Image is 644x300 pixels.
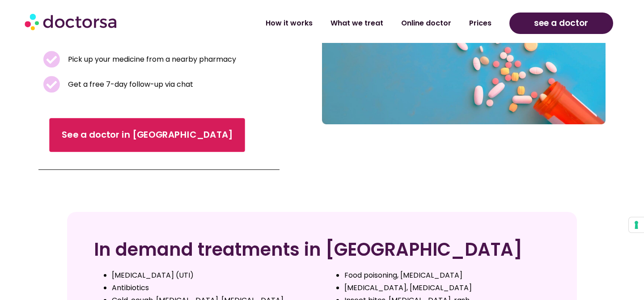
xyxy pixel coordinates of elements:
a: How it works [257,13,322,34]
a: Online doctor [392,13,460,34]
button: Your consent preferences for tracking technologies [629,217,644,232]
li: [MEDICAL_DATA], [MEDICAL_DATA] [344,282,550,294]
a: See a doctor in [GEOGRAPHIC_DATA] [50,118,245,152]
nav: Menu [170,13,500,34]
li: Antibiotics [112,282,318,294]
span: Pick up your medicine from a nearby pharmacy [66,53,236,66]
span: see a doctor [534,16,588,30]
a: see a doctor [509,13,613,34]
li: [MEDICAL_DATA] (UTI) [112,269,318,282]
span: See a doctor in [GEOGRAPHIC_DATA] [62,129,233,142]
a: What we treat [322,13,392,34]
span: Get a free 7-day follow-up via chat [66,78,193,91]
h2: In demand treatments in [GEOGRAPHIC_DATA] [94,239,550,260]
li: Food poisoning, [MEDICAL_DATA] [344,269,550,282]
a: Prices [460,13,500,34]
